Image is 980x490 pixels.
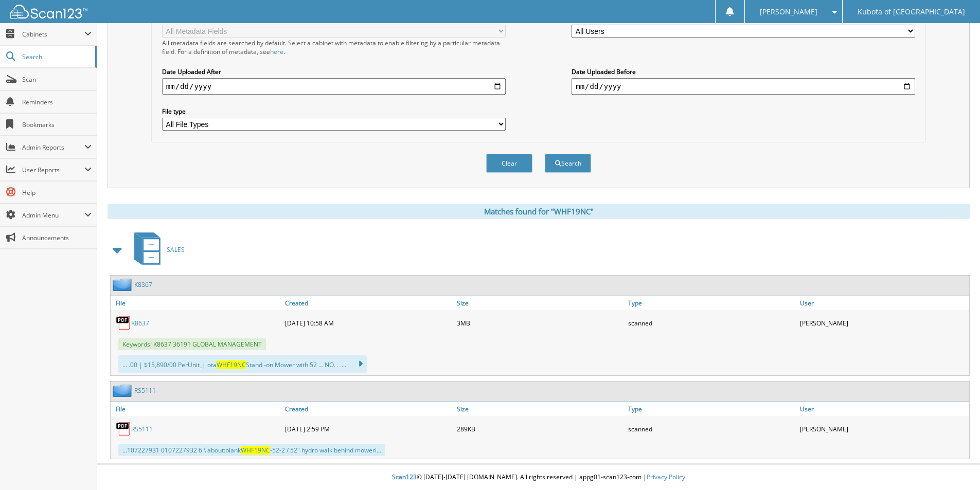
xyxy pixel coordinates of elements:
span: Help [22,188,92,197]
a: K8367 [134,280,152,289]
span: Announcements [22,233,92,242]
span: Reminders [22,98,92,106]
button: Clear [486,154,532,173]
button: Search [545,154,591,173]
a: SALES [128,229,185,270]
div: scanned [626,419,797,439]
div: 289KB [454,419,626,439]
input: start [162,78,506,95]
div: Matches found for "WHF19NC" [108,204,970,219]
a: here [270,47,283,56]
span: User Reports [22,166,84,174]
label: File type [162,107,506,116]
a: User [797,402,969,416]
div: [DATE] 10:58 AM [282,313,454,333]
a: Type [626,296,797,310]
img: scan123-logo-white.svg [10,5,87,19]
span: Bookmarks [22,120,92,129]
div: 3MB [454,313,626,333]
div: scanned [626,313,797,333]
input: end [572,78,915,95]
a: File [111,402,282,416]
label: Date Uploaded Before [572,67,915,76]
div: ... .00 | $15,890/00 PerUnit_| ota Stand -on Mower with 52 ... NO. . .... [118,355,367,373]
a: RS5111 [131,425,153,433]
a: RS5111 [134,386,156,395]
div: [DATE] 2:59 PM [282,419,454,439]
div: [PERSON_NAME] [797,419,969,439]
img: PDF.png [116,421,131,437]
span: SALES [167,245,185,254]
span: Admin Reports [22,143,84,152]
span: Scan123 [392,473,417,481]
div: [PERSON_NAME] [797,313,969,333]
a: Type [626,402,797,416]
img: PDF.png [116,315,131,331]
span: WHF19NC [217,360,246,369]
span: Keywords: K8637 36191 GLOBAL MANAGEMENT [118,338,266,350]
div: All metadata fields are searched by default. Select a cabinet with metadata to enable filtering b... [162,39,506,56]
img: folder2.png [113,384,134,397]
div: © [DATE]-[DATE] [DOMAIN_NAME]. All rights reserved | appg01-scan123-com | [97,465,980,490]
span: Search [22,52,90,61]
img: folder2.png [113,278,134,291]
a: Created [282,402,454,416]
a: K8637 [131,319,149,328]
a: Size [454,296,626,310]
span: Kubota of [GEOGRAPHIC_DATA] [858,9,965,15]
span: Scan [22,75,92,84]
span: Admin Menu [22,211,84,220]
a: Privacy Policy [647,473,685,481]
span: WHF19NC [241,446,270,455]
span: Cabinets [22,30,84,39]
div: ...107227931 0107227932 6 \ about:blank -52-2 / 52" hydro walk behind moweri... [118,444,385,456]
iframe: Chat Widget [929,441,980,490]
span: [PERSON_NAME] [760,9,817,15]
a: User [797,296,969,310]
a: File [111,296,282,310]
label: Date Uploaded After [162,67,506,76]
a: Size [454,402,626,416]
a: Created [282,296,454,310]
